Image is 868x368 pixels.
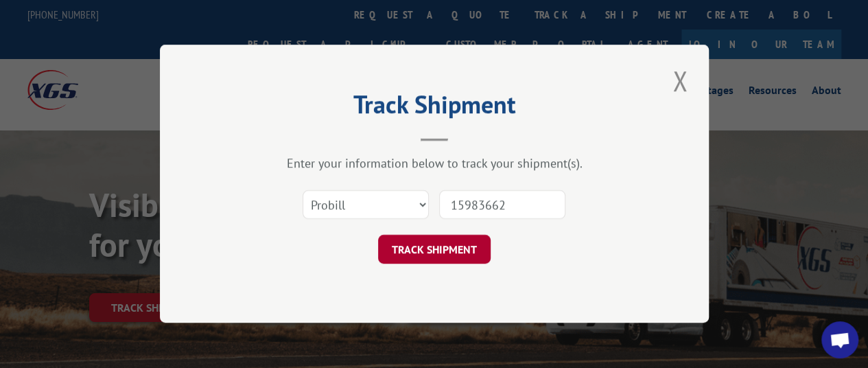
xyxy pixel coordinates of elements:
button: TRACK SHIPMENT [378,235,491,264]
h2: Track Shipment [228,95,640,121]
button: Close modal [668,62,692,100]
a: Open chat [821,321,858,358]
input: Number(s) [439,191,565,220]
div: Enter your information below to track your shipment(s). [228,156,640,172]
